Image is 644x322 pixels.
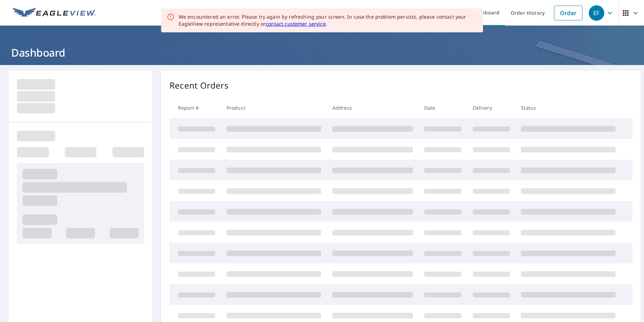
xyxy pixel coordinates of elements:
p: Recent Orders [170,79,229,92]
a: Order [554,6,582,20]
a: contact customer service [266,20,326,27]
h1: Dashboard [8,45,636,60]
th: Status [515,97,621,118]
th: Report # [170,97,221,118]
th: Address [327,97,419,118]
div: We encountered an error. Please try again by refreshing your screen. In case the problem persists... [179,13,478,27]
th: Product [221,97,327,118]
img: EV Logo [13,8,96,18]
div: EF [589,5,604,21]
th: Date [419,97,467,118]
th: Delivery [467,97,516,118]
